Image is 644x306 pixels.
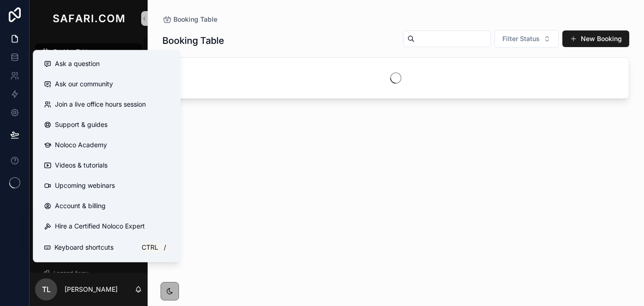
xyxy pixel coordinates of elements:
[55,100,146,109] span: Join a live office hours session
[54,48,90,55] span: Booking Table
[162,34,224,47] h1: Booking Table
[54,270,89,277] span: Legend Away
[54,243,113,252] span: Keyboard shortcuts
[36,236,177,258] button: Keyboard shortcutsCtrl/
[55,161,107,170] span: Videos & tutorials
[36,216,177,236] button: Hire a Certified Noloco Expert
[30,37,148,273] div: scrollable content
[36,175,177,196] a: Upcoming webinars
[141,242,159,253] span: Ctrl
[55,59,100,68] span: Ask a question
[42,284,51,295] span: TL
[36,74,177,94] a: Ask our community
[162,15,217,24] a: Booking Table
[55,222,145,231] span: Hire a Certified Noloco Expert
[55,79,113,89] span: Ask our community
[36,54,177,74] button: Ask a question
[51,11,126,26] img: App logo
[36,135,177,155] a: Noloco Academy
[36,196,177,216] a: Account & billing
[36,155,177,175] a: Videos & tutorials
[55,201,106,210] span: Account & billing
[495,30,559,48] button: Select Button
[65,285,118,294] p: [PERSON_NAME]
[35,43,142,60] a: Booking Table
[36,94,177,114] a: Join a live office hours session
[173,15,217,24] span: Booking Table
[55,140,107,150] span: Noloco Academy
[161,244,168,251] span: /
[35,265,142,282] a: Legend Away
[562,30,629,47] button: New Booking
[502,34,540,43] span: Filter Status
[36,114,177,135] a: Support & guides
[55,181,115,190] span: Upcoming webinars
[55,120,107,129] span: Support & guides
